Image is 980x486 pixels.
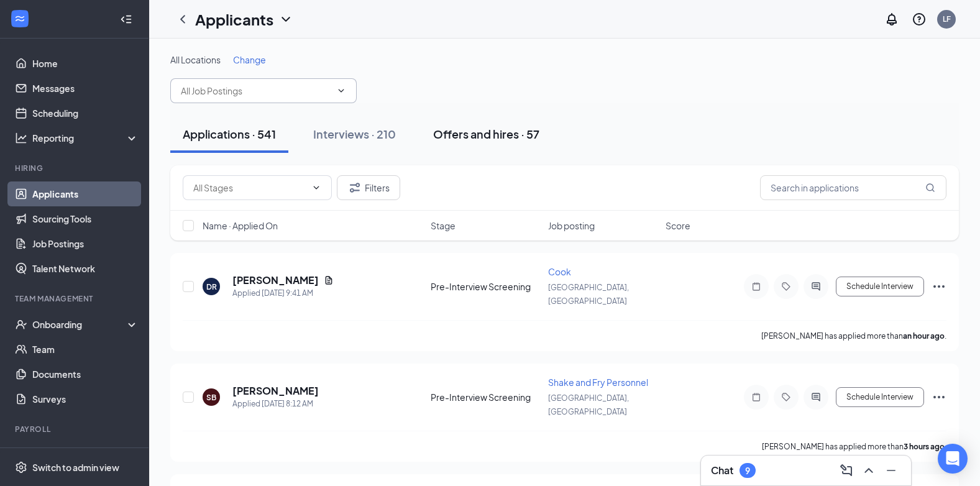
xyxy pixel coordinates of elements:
[15,424,136,434] div: Payroll
[711,464,733,477] h3: Chat
[836,277,924,296] button: Schedule Interview
[233,54,266,65] span: Change
[666,219,690,232] span: Score
[32,132,139,144] div: Reporting
[175,12,190,27] svg: ChevronLeft
[195,9,273,30] h1: Applicants
[324,275,334,285] svg: Document
[548,377,648,388] span: Shake and Fry Personnel
[808,392,823,402] svg: ActiveChat
[311,183,321,193] svg: ChevronDown
[32,461,119,474] div: Switch to admin view
[337,175,400,200] button: Filter Filters
[15,132,27,144] svg: Analysis
[548,219,595,232] span: Job posting
[336,86,346,96] svg: ChevronDown
[839,463,854,478] svg: ComposeMessage
[193,181,306,195] input: All Stages
[836,461,856,480] button: ComposeMessage
[861,463,876,478] svg: ChevronUp
[183,126,276,142] div: Applications · 541
[761,331,946,341] p: [PERSON_NAME] has applied more than .
[884,12,899,27] svg: Notifications
[232,287,334,300] div: Applied [DATE] 9:41 AM
[431,280,541,293] div: Pre-Interview Screening
[32,76,139,101] a: Messages
[749,392,764,402] svg: Note
[32,442,139,467] a: PayrollCrown
[548,393,629,416] span: [GEOGRAPHIC_DATA], [GEOGRAPHIC_DATA]
[32,51,139,76] a: Home
[278,12,293,27] svg: ChevronDown
[32,387,139,411] a: Surveys
[932,279,946,294] svg: Ellipses
[15,461,27,474] svg: Settings
[32,101,139,126] a: Scheduling
[745,465,750,476] div: 9
[14,12,26,25] svg: WorkstreamLogo
[32,337,139,362] a: Team
[808,282,823,291] svg: ActiveChat
[206,392,216,403] div: SB
[15,293,136,304] div: Team Management
[760,175,946,200] input: Search in applications
[431,391,541,403] div: Pre-Interview Screening
[938,444,968,474] div: Open Intercom Messenger
[232,384,319,398] h5: [PERSON_NAME]
[232,273,319,287] h5: [PERSON_NAME]
[912,12,927,27] svg: QuestionInfo
[932,390,946,405] svg: Ellipses
[203,219,278,232] span: Name · Applied On
[548,266,571,277] span: Cook
[15,163,136,173] div: Hiring
[32,181,139,206] a: Applicants
[903,331,945,341] b: an hour ago
[749,282,764,291] svg: Note
[32,206,139,231] a: Sourcing Tools
[548,283,629,306] span: [GEOGRAPHIC_DATA], [GEOGRAPHIC_DATA]
[120,13,132,25] svg: Collapse
[15,318,27,331] svg: UserCheck
[779,392,794,402] svg: Tag
[347,180,362,195] svg: Filter
[884,463,899,478] svg: Minimize
[170,54,221,65] span: All Locations
[313,126,396,142] div: Interviews · 210
[32,318,128,331] div: Onboarding
[181,84,331,98] input: All Job Postings
[762,441,946,452] p: [PERSON_NAME] has applied more than .
[232,398,319,410] div: Applied [DATE] 8:12 AM
[836,387,924,407] button: Schedule Interview
[779,282,794,291] svg: Tag
[32,231,139,256] a: Job Postings
[904,442,945,451] b: 3 hours ago
[943,14,951,24] div: LF
[206,282,217,292] div: DR
[433,126,539,142] div: Offers and hires · 57
[431,219,456,232] span: Stage
[32,256,139,281] a: Talent Network
[32,362,139,387] a: Documents
[925,183,935,193] svg: MagnifyingGlass
[881,461,901,480] button: Minimize
[859,461,879,480] button: ChevronUp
